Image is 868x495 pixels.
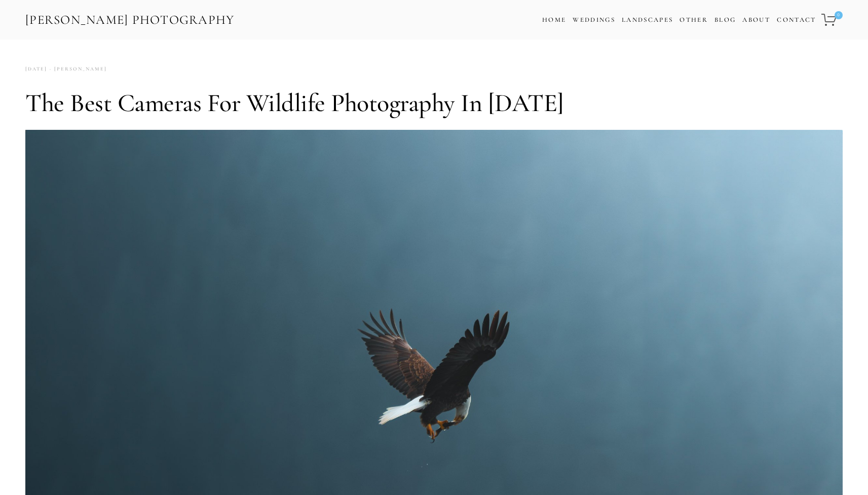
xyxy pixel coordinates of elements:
[542,13,566,27] a: Home
[47,62,107,76] a: [PERSON_NAME]
[622,16,673,24] a: Landscapes
[742,13,770,27] a: About
[777,13,816,27] a: Contact
[680,16,708,24] a: Other
[835,11,843,19] span: 0
[25,88,843,118] h1: The Best Cameras for Wildlife Photography in [DATE]
[714,13,736,27] a: Blog
[820,8,844,32] a: 0 items in cart
[24,9,236,31] a: [PERSON_NAME] Photography
[573,16,615,24] a: Weddings
[25,62,47,76] time: [DATE]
